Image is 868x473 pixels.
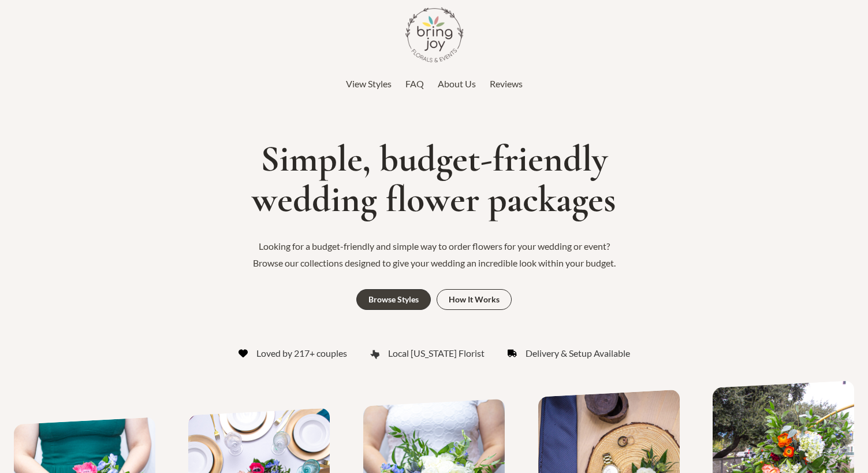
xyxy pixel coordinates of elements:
a: About Us [438,75,476,93]
span: View Styles [346,78,392,89]
span: About Us [438,78,476,89]
span: Reviews [490,78,523,89]
p: Looking for a budget-friendly and simple way to order flowers for your wedding or event? Browse o... [244,238,625,272]
a: How It Works [437,289,512,310]
div: How It Works [449,295,500,304]
div: Browse Styles [368,295,419,304]
a: Reviews [490,75,523,93]
a: View Styles [346,75,392,93]
span: Local [US_STATE] Florist [388,345,485,362]
span: Delivery & Setup Available [526,345,630,362]
a: Browse Styles [356,289,431,310]
nav: Top Header Menu [88,75,781,93]
h1: Simple, budget-friendly wedding flower packages [6,139,862,220]
a: FAQ [405,75,424,93]
span: Loved by 217+ couples [256,345,347,362]
span: FAQ [405,78,424,89]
